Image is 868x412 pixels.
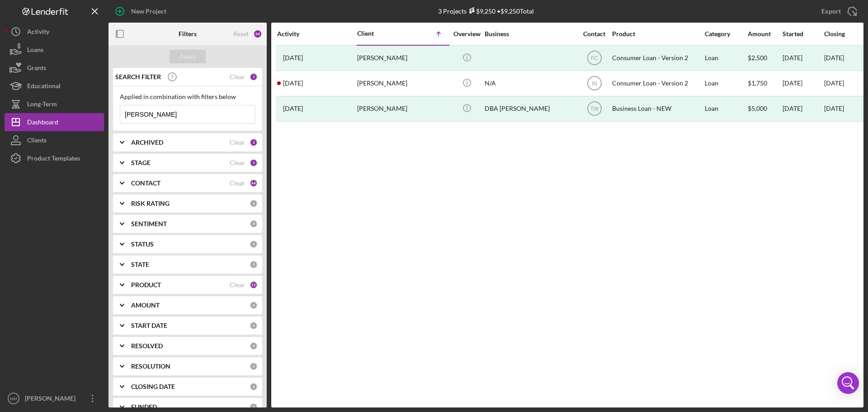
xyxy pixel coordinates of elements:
div: [DATE] [783,71,823,95]
time: 2025-01-31 17:05 [283,80,303,87]
button: Clients [5,131,104,149]
div: 0 [250,362,258,370]
div: Started [783,30,823,38]
div: $9,250 [467,7,495,15]
div: Contact [577,30,611,38]
div: Business Loan - NEW [612,97,703,121]
time: [DATE] [824,79,844,87]
div: 12 [250,281,258,289]
b: Filters [179,30,197,38]
div: New Project [131,2,166,20]
div: [DATE] [783,97,823,121]
b: RISK RATING [131,200,170,207]
div: 44 [250,179,258,187]
div: 0 [250,260,258,269]
b: SENTIMENT [131,220,167,227]
div: 0 [250,301,258,309]
div: N/A [485,71,575,95]
b: START DATE [131,322,167,329]
div: 2 [250,138,258,147]
div: 1 [250,73,258,81]
div: Product [612,30,703,38]
div: Overview [450,30,484,38]
div: DBA [PERSON_NAME] [485,97,575,121]
div: Consumer Loan - Version 2 [612,71,703,95]
div: 5 [250,159,258,167]
button: Loans [5,41,104,59]
div: Clear [230,139,245,146]
div: Clear [230,73,245,81]
div: Grants [27,59,46,79]
div: 3 Projects • $9,250 Total [438,7,534,15]
b: CLOSING DATE [131,383,175,390]
div: [PERSON_NAME] [357,97,448,121]
div: [DATE] [824,54,844,62]
div: Export [821,2,841,20]
time: 2024-07-02 16:09 [283,105,303,112]
div: Applied in combination with filters below [120,93,255,100]
div: Long-Term [27,95,57,115]
div: Reset [233,30,249,38]
button: Educational [5,77,104,95]
div: Dashboard [27,113,58,133]
b: STATE [131,261,149,268]
button: Product Templates [5,149,104,167]
div: 0 [250,383,258,391]
div: 0 [250,403,258,411]
b: FUNDED [131,403,157,411]
div: Amount [748,30,782,38]
b: AMOUNT [131,302,160,309]
b: SEARCH FILTER [115,73,161,81]
div: Client [357,30,402,37]
b: STAGE [131,159,151,166]
button: Export [812,2,863,20]
div: 0 [250,322,258,330]
div: Consumer Loan - Version 2 [612,46,703,70]
div: Business [485,30,575,38]
text: MM [10,396,17,401]
div: 64 [253,29,262,38]
text: FC [591,55,598,62]
div: Clients [27,131,47,152]
div: Apply [179,50,196,63]
div: Educational [27,77,61,97]
div: [PERSON_NAME] [23,389,81,410]
div: Activity [27,23,49,43]
button: Apply [170,50,206,63]
div: Clear [230,281,245,289]
button: New Project [108,2,175,20]
time: 2024-04-30 18:24 [283,54,303,62]
div: [PERSON_NAME] [357,71,448,95]
div: Loans [27,41,43,61]
div: Activity [277,30,356,38]
b: RESOLUTION [131,363,170,370]
a: Dashboard [5,113,104,131]
div: Loan [705,46,747,70]
div: $2,500 [748,46,782,70]
button: Long-Term [5,95,104,113]
button: Grants [5,59,104,77]
div: Clear [230,180,245,187]
div: Category [705,30,747,38]
div: [DATE] [783,46,823,70]
b: RESOLVED [131,342,163,350]
button: Activity [5,23,104,41]
div: Product Templates [27,149,80,170]
div: [DATE] [824,105,844,112]
b: PRODUCT [131,281,161,289]
text: IN [592,81,597,87]
span: $1,750 [748,79,767,87]
div: 0 [250,240,258,248]
button: MM[PERSON_NAME] [5,389,104,407]
div: Clear [230,159,245,166]
text: TW [590,106,599,112]
div: 0 [250,220,258,228]
div: Loan [705,71,747,95]
b: CONTACT [131,180,160,187]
